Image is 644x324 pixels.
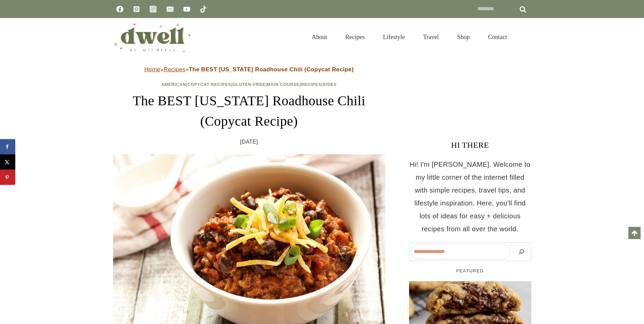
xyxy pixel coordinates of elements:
[374,25,414,49] a: Lifestyle
[409,268,531,274] h5: FEATURED
[414,25,448,49] a: Travel
[180,2,194,16] a: YouTube
[302,25,516,49] nav: Primary Navigation
[301,82,321,87] a: Recipes
[513,244,530,259] button: Search
[146,2,160,16] a: Instagram
[479,25,516,49] a: Contact
[520,31,531,43] button: View Search Form
[144,66,160,73] a: Home
[448,25,479,49] a: Shop
[163,2,177,16] a: Email
[113,2,127,16] a: Facebook
[267,82,299,87] a: Main Course
[113,21,191,53] img: DWELL by michelle
[130,2,143,16] a: Pinterest
[302,25,336,49] a: About
[336,25,374,49] a: Recipes
[187,82,231,87] a: Copycat Recipes
[164,66,185,73] a: Recipes
[323,82,337,87] a: Sides
[409,158,531,235] p: Hi! I'm [PERSON_NAME]. Welcome to my little corner of the internet filled with simple recipes, tr...
[161,82,337,87] span: | | | | |
[197,2,210,16] a: TikTok
[161,82,186,87] a: American
[113,91,385,131] h1: The BEST [US_STATE] Roadhouse Chili (Copycat Recipe)
[144,66,354,73] span: » »
[240,137,258,147] time: [DATE]
[233,82,265,87] a: Gluten-Free
[409,139,531,151] h3: HI THERE
[189,66,354,73] strong: The BEST [US_STATE] Roadhouse Chili (Copycat Recipe)
[628,227,641,239] a: Scroll to top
